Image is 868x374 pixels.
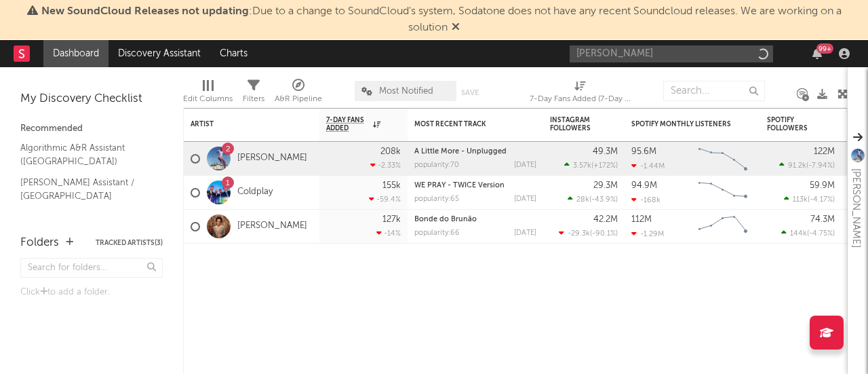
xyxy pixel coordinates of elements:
[20,91,163,107] div: My Discovery Checklist
[779,161,835,170] div: ( )
[810,215,835,224] div: 74.3M
[848,168,864,248] div: [PERSON_NAME]
[183,74,233,113] div: Edit Columns
[808,162,833,170] span: -7.94 %
[810,196,833,204] span: -4.17 %
[631,181,657,190] div: 94.9M
[570,45,773,62] input: Search for artists
[237,187,273,198] a: Coldplay
[414,182,505,189] a: WE PRAY - TWICE Version
[692,142,753,176] svg: Chart title
[380,147,401,156] div: 208k
[379,87,433,96] span: Most Notified
[183,91,233,107] div: Edit Columns
[326,116,370,132] span: 7-Day Fans Added
[788,162,806,170] span: 91.2k
[108,40,210,67] a: Discovery Assistant
[559,229,618,238] div: ( )
[592,230,616,238] span: -90.1 %
[692,210,753,244] svg: Chart title
[243,74,264,113] div: Filters
[414,182,536,189] div: WE PRAY - TWICE Version
[41,6,842,33] span: : Due to a change to SoundCloud's system, Sodatone does not have any recent Soundcloud releases. ...
[20,235,59,251] div: Folders
[692,176,753,210] svg: Chart title
[43,40,108,67] a: Dashboard
[382,181,401,190] div: 155k
[593,147,618,156] div: 49.3M
[793,196,808,204] span: 113k
[812,48,822,59] button: 99+
[414,229,460,237] div: popularity: 66
[414,120,516,128] div: Most Recent Track
[781,229,835,238] div: ( )
[461,89,479,96] button: Save
[576,196,589,204] span: 28k
[591,196,616,204] span: -43.9 %
[514,162,536,169] div: [DATE]
[41,6,249,17] span: New SoundCloud Releases not updating
[414,216,477,223] a: Bonde do Brunão
[573,162,591,170] span: 3.57k
[191,120,292,128] div: Artist
[514,229,536,237] div: [DATE]
[20,141,149,168] a: Algorithmic A&R Assistant ([GEOGRAPHIC_DATA])
[631,215,652,224] div: 112M
[20,284,163,301] div: Click to add a folder.
[414,148,507,155] a: A Little More - Unplugged
[631,120,733,128] div: Spotify Monthly Listeners
[767,116,814,132] div: Spotify Followers
[414,148,536,155] div: A Little More - Unplugged
[237,153,307,164] a: [PERSON_NAME]
[369,195,401,204] div: -59.4 %
[810,181,835,190] div: 59.9M
[20,121,163,137] div: Recommended
[414,195,459,203] div: popularity: 65
[452,22,460,33] span: Dismiss
[816,43,833,54] div: 99 +
[814,147,835,156] div: 122M
[275,74,322,113] div: A&R Pipeline
[631,195,660,204] div: -168k
[564,161,618,170] div: ( )
[237,221,307,232] a: [PERSON_NAME]
[376,229,401,238] div: -14 %
[414,216,536,223] div: Bonde do Brunão
[210,40,257,67] a: Charts
[96,240,163,246] button: Tracked Artists(3)
[631,147,656,156] div: 95.6M
[663,81,765,101] input: Search...
[790,230,807,238] span: 144k
[275,91,322,107] div: A&R Pipeline
[593,181,618,190] div: 29.3M
[631,162,665,170] div: -1.44M
[784,195,835,204] div: ( )
[20,210,149,225] a: Mexico Key Algorithmic Charts
[550,116,597,132] div: Instagram Followers
[382,215,401,224] div: 127k
[568,230,590,238] span: -29.3k
[568,195,618,204] div: ( )
[809,230,833,238] span: -4.75 %
[631,229,664,238] div: -1.29M
[370,161,401,170] div: -2.33 %
[530,91,631,107] div: 7-Day Fans Added (7-Day Fans Added)
[20,175,149,203] a: [PERSON_NAME] Assistant / [GEOGRAPHIC_DATA]
[243,91,264,107] div: Filters
[593,215,618,224] div: 42.2M
[414,162,459,169] div: popularity: 70
[530,74,631,113] div: 7-Day Fans Added (7-Day Fans Added)
[593,162,616,170] span: +172 %
[514,195,536,203] div: [DATE]
[20,258,163,278] input: Search for folders...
